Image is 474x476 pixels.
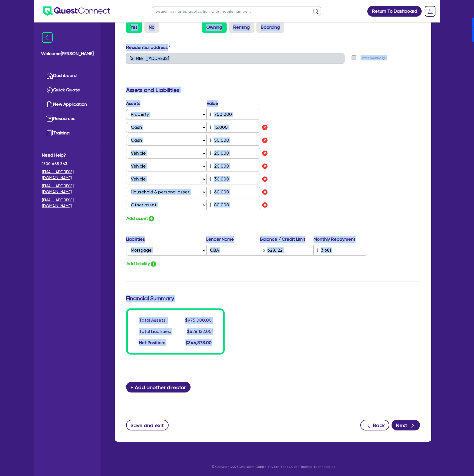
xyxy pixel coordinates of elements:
div: Total Liabilities: [139,328,171,335]
a: Quick Quote [42,83,93,97]
img: icon-add [150,261,157,267]
a: Return To Dashboard [367,6,422,17]
span: Need Help? [42,152,93,159]
label: Monthly Repayment [314,236,367,243]
button: + Add another director [126,382,191,392]
button: Back [360,420,389,430]
h3: Financial Summary [126,295,420,302]
p: © Copyright 2025 Oneteam Capital Pty Ltd T/as Quest Finance Technologies [111,464,435,469]
span: Welcome [PERSON_NAME] [41,50,94,57]
img: training [46,130,53,136]
img: icon remove asset liability [261,124,268,131]
label: Renting [229,22,254,33]
img: icon-add [148,215,155,222]
a: New Application [42,97,93,112]
span: $628,122.00 [187,329,212,334]
button: Add liability [126,260,157,268]
input: Lender Name [206,245,260,256]
label: Yes [126,22,142,33]
img: quest-connect-logo-blue [43,6,110,16]
a: Dashboard [42,69,93,83]
a: Resources [42,112,93,126]
h3: Assets and Liabilities [126,87,420,93]
img: icon remove asset liability [261,176,268,182]
span: $975,000.00 [185,317,212,323]
label: Assets [126,100,207,107]
a: [EMAIL_ADDRESS][DOMAIN_NAME] [42,197,93,209]
button: Save and exit [126,420,169,430]
label: Liabilities [126,236,206,243]
input: Value [207,200,260,210]
input: Value [207,109,260,120]
button: Next [392,420,420,430]
img: icon remove asset liability [261,163,268,170]
div: Total Assets: [139,317,167,324]
img: new-application [46,101,53,108]
label: No [144,22,159,33]
button: Add asset [126,215,155,222]
img: quick-quote [46,87,53,93]
label: Lender Name [206,236,260,243]
input: Value [207,148,260,159]
label: Owning [202,22,227,33]
a: [EMAIL_ADDRESS][DOMAIN_NAME] [42,169,93,181]
img: icon-menu-close [42,32,53,43]
img: icon remove asset liability [261,202,268,208]
a: [EMAIL_ADDRESS][DOMAIN_NAME] [42,183,93,195]
span: $346,878.00 [185,340,212,345]
a: Training [42,126,93,140]
label: Balance / Credit Limit [260,236,314,243]
img: icon remove asset liability [261,150,268,157]
label: Boarding [256,22,284,33]
a: Dropdown toggle [423,4,437,19]
img: resources [46,115,53,122]
input: Value [207,135,260,146]
input: Value [207,161,260,172]
input: Value [207,174,260,184]
input: Value [207,187,260,197]
input: Balance / Credit Limit [260,245,314,256]
input: Monthly Repayment [314,245,367,256]
label: Enter manually? [361,55,386,61]
span: 1300 465 363 [42,161,93,167]
label: Residential address [126,44,171,51]
div: Net Position: [139,339,165,346]
img: icon remove asset liability [261,189,268,195]
input: Search by name, application ID or mobile number... [152,6,321,16]
img: icon remove asset liability [261,137,268,144]
label: Value [207,100,218,107]
input: Value [207,122,260,133]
